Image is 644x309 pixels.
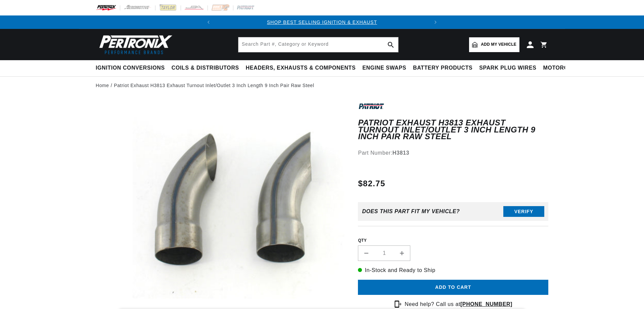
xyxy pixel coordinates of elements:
[358,238,548,243] label: QTY
[540,60,587,76] summary: Motorcycle
[168,60,242,76] summary: Coils & Distributors
[96,33,173,56] img: Pertronix
[215,18,429,26] div: 1 of 2
[358,149,548,157] div: Part Number:
[215,18,429,26] div: Announcement
[96,65,165,72] span: Ignition Conversions
[405,300,512,309] p: Need help? Call us at
[358,266,548,275] p: In-Stock and Ready to Ship
[358,178,385,190] span: $82.75
[114,82,314,89] a: Patriot Exhaust H3813 Exhaust Turnout Inlet/Outlet 3 Inch Length 9 Inch Pair Raw Steel
[383,37,398,52] button: search button
[429,15,442,29] button: Translation missing: en.sections.announcements.next_announcement
[362,65,406,72] span: Engine Swaps
[267,20,377,25] a: SHOP BEST SELLING IGNITION & EXHAUST
[460,301,512,307] a: [PHONE_NUMBER]
[242,60,359,76] summary: Headers, Exhausts & Components
[96,82,548,89] nav: breadcrumbs
[359,60,410,76] summary: Engine Swaps
[481,41,516,48] span: Add my vehicle
[479,65,536,72] span: Spark Plug Wires
[202,15,215,29] button: Translation missing: en.sections.announcements.previous_announcement
[469,37,519,52] a: Add my vehicle
[246,65,356,72] span: Headers, Exhausts & Components
[476,60,540,76] summary: Spark Plug Wires
[503,206,544,217] button: Verify
[393,150,409,156] strong: H3813
[543,65,583,72] span: Motorcycle
[172,65,239,72] span: Coils & Distributors
[362,208,460,215] div: Does This part fit My vehicle?
[358,119,548,140] h1: Patriot Exhaust H3813 Exhaust Turnout Inlet/Outlet 3 Inch Length 9 Inch Pair Raw Steel
[413,65,472,72] span: Battery Products
[410,60,476,76] summary: Battery Products
[79,15,565,29] slideshow-component: Translation missing: en.sections.announcements.announcement_bar
[96,60,168,76] summary: Ignition Conversions
[96,82,109,89] a: Home
[238,37,398,52] input: Search Part #, Category or Keyword
[358,280,548,295] button: Add to cart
